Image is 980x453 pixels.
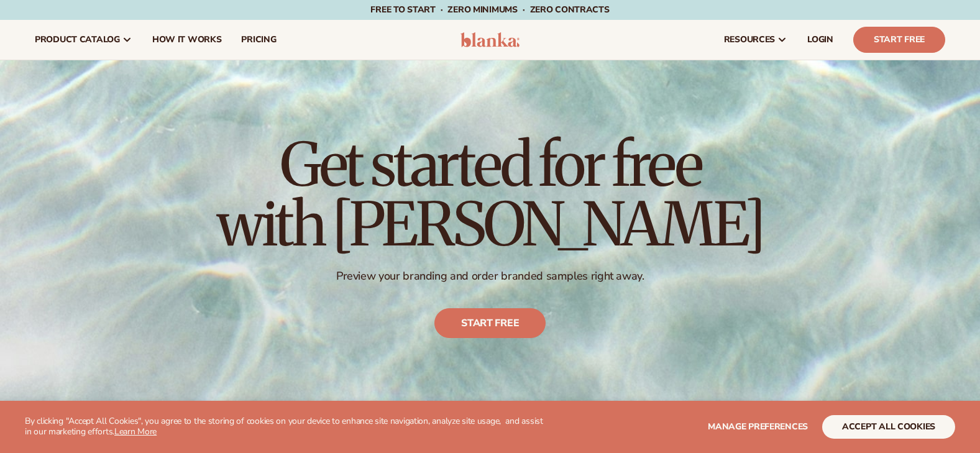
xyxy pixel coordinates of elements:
a: Start free [434,309,546,339]
h1: Get started for free with [PERSON_NAME] [217,135,764,254]
span: Manage preferences [708,421,808,432]
span: pricing [241,35,276,45]
p: By clicking "Accept All Cookies", you agree to the storing of cookies on your device to enhance s... [25,416,548,437]
p: Preview your branding and order branded samples right away. [217,269,764,283]
img: logo [460,32,520,47]
a: resources [714,20,797,60]
a: product catalog [25,20,142,60]
a: pricing [231,20,286,60]
button: Manage preferences [708,415,808,439]
span: How It Works [152,35,222,45]
a: Learn More [114,426,157,437]
span: LOGIN [807,35,833,45]
button: accept all cookies [822,415,955,439]
a: Start Free [853,27,945,53]
span: product catalog [35,35,120,45]
a: How It Works [142,20,232,60]
a: LOGIN [797,20,843,60]
span: Free to start · ZERO minimums · ZERO contracts [370,4,609,16]
span: resources [724,35,775,45]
